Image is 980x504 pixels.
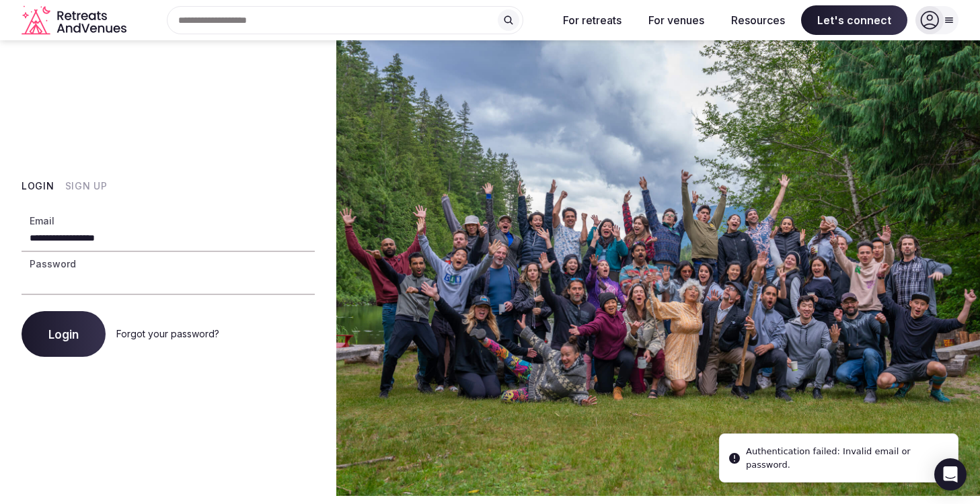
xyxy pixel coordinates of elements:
a: Visit the homepage [22,5,129,36]
button: Resources [720,5,796,35]
button: Login [22,311,106,357]
svg: Retreats and Venues company logo [22,5,129,36]
span: Login [48,327,79,341]
button: Login [22,179,54,193]
a: Forgot your password? [116,328,219,339]
div: Open Intercom Messenger [934,458,967,491]
img: My Account Background [336,40,980,496]
button: For venues [638,5,715,35]
label: Password [27,257,79,271]
span: Let's connect [801,5,907,35]
button: For retreats [552,5,632,35]
div: Authentication failed: Invalid email or password. [746,445,947,471]
button: Sign Up [65,179,108,193]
